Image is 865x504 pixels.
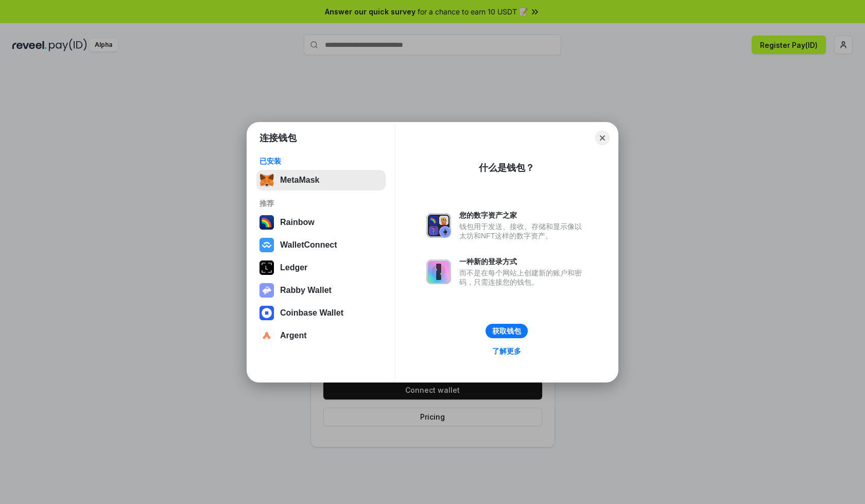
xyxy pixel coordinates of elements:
[280,218,315,227] div: Rainbow
[459,268,587,287] div: 而不是在每个网站上创建新的账户和密码，只需连接您的钱包。
[426,259,451,284] img: svg+xml,%3Csvg%20xmlns%3D%22http%3A%2F%2Fwww.w3.org%2F2000%2Fsvg%22%20fill%3D%22none%22%20viewBox...
[280,263,307,272] div: Ledger
[259,306,274,320] img: svg+xml,%3Csvg%20width%3D%2228%22%20height%3D%2228%22%20viewBox%3D%220%200%2028%2028%22%20fill%3D...
[259,132,297,144] h1: 连接钱包
[486,324,528,338] button: 获取钱包
[486,344,527,358] a: 了解更多
[259,238,274,252] img: svg+xml,%3Csvg%20width%3D%2228%22%20height%3D%2228%22%20viewBox%3D%220%200%2028%2028%22%20fill%3D...
[595,131,610,145] button: Close
[492,326,521,336] div: 获取钱包
[259,260,274,275] img: svg+xml,%3Csvg%20xmlns%3D%22http%3A%2F%2Fwww.w3.org%2F2000%2Fsvg%22%20width%3D%2228%22%20height%3...
[280,308,343,318] div: Coinbase Wallet
[259,173,274,187] img: svg+xml,%3Csvg%20fill%3D%22none%22%20height%3D%2233%22%20viewBox%3D%220%200%2035%2033%22%20width%...
[280,176,319,185] div: MetaMask
[459,222,587,240] div: 钱包用于发送、接收、存储和显示像以太坊和NFT这样的数字资产。
[256,235,386,255] button: WalletConnect
[256,325,386,346] button: Argent
[280,286,332,295] div: Rabby Wallet
[459,211,587,220] div: 您的数字资产之家
[256,280,386,301] button: Rabby Wallet
[259,328,274,343] img: svg+xml,%3Csvg%20width%3D%2228%22%20height%3D%2228%22%20viewBox%3D%220%200%2028%2028%22%20fill%3D...
[259,215,274,230] img: svg+xml,%3Csvg%20width%3D%22120%22%20height%3D%22120%22%20viewBox%3D%220%200%20120%20120%22%20fil...
[459,257,587,266] div: 一种新的登录方式
[426,213,451,238] img: svg+xml,%3Csvg%20xmlns%3D%22http%3A%2F%2Fwww.w3.org%2F2000%2Fsvg%22%20fill%3D%22none%22%20viewBox...
[259,157,383,166] div: 已安装
[256,170,386,190] button: MetaMask
[492,346,521,356] div: 了解更多
[259,199,383,208] div: 推荐
[259,283,274,298] img: svg+xml,%3Csvg%20xmlns%3D%22http%3A%2F%2Fwww.w3.org%2F2000%2Fsvg%22%20fill%3D%22none%22%20viewBox...
[256,212,386,233] button: Rainbow
[479,162,534,174] div: 什么是钱包？
[280,240,337,250] div: WalletConnect
[280,331,307,340] div: Argent
[256,257,386,278] button: Ledger
[256,303,386,323] button: Coinbase Wallet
